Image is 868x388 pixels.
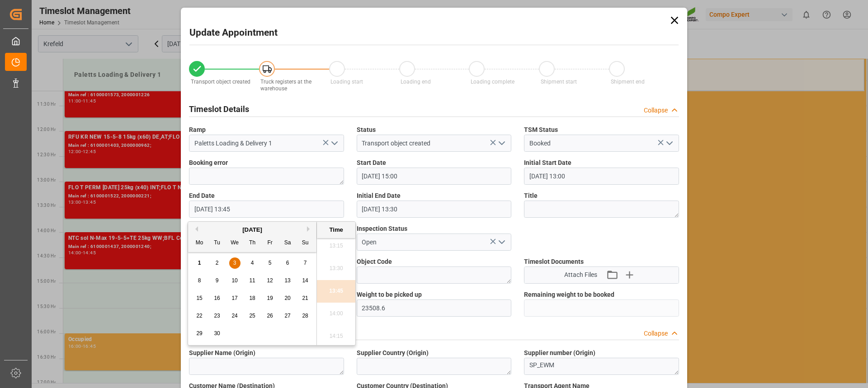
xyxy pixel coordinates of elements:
[229,238,241,249] div: We
[229,310,241,322] div: Choose Wednesday, September 24th, 2025
[194,328,205,339] div: Choose Monday, September 29th, 2025
[194,238,205,249] div: Mo
[644,329,668,338] div: Collapse
[524,168,679,185] input: DD.MM.YYYY HH:MM
[196,313,202,319] span: 22
[216,260,219,266] span: 2
[307,226,312,232] button: Next Month
[214,330,220,337] span: 30
[231,277,237,284] span: 10
[194,275,205,286] div: Choose Monday, September 8th, 2025
[264,293,276,304] div: Choose Friday, September 19th, 2025
[330,79,363,85] span: Loading start
[644,106,668,115] div: Collapse
[282,257,293,269] div: Choose Saturday, September 6th, 2025
[191,79,250,85] span: Transport object created
[357,290,422,299] span: Weight to be picked up
[194,310,205,322] div: Choose Monday, September 22nd, 2025
[495,235,508,249] button: open menu
[212,275,223,286] div: Choose Tuesday, September 9th, 2025
[212,257,223,269] div: Choose Tuesday, September 2nd, 2025
[247,238,258,249] div: Th
[357,135,512,152] input: Type to search/select
[524,158,571,168] span: Initial Start Date
[300,310,311,322] div: Choose Sunday, September 28th, 2025
[264,275,276,286] div: Choose Friday, September 12th, 2025
[284,313,290,319] span: 27
[524,290,614,299] span: Remaining weight to be booked
[300,238,311,249] div: Su
[189,201,344,218] input: DD.MM.YYYY HH:MM
[229,257,241,269] div: Choose Wednesday, September 3rd, 2025
[229,293,241,304] div: Choose Wednesday, September 17th, 2025
[249,277,255,284] span: 11
[194,293,205,304] div: Choose Monday, September 15th, 2025
[189,191,215,201] span: End Date
[357,348,429,358] span: Supplier Country (Origin)
[189,135,344,152] input: Type to search/select
[231,313,237,319] span: 24
[282,310,293,322] div: Choose Saturday, September 27th, 2025
[247,257,258,269] div: Choose Thursday, September 4th, 2025
[662,136,675,150] button: open menu
[302,313,308,319] span: 28
[284,277,290,284] span: 13
[249,313,255,319] span: 25
[267,295,273,301] span: 19
[189,26,278,40] h2: Update Appointment
[189,158,228,168] span: Booking error
[282,275,293,286] div: Choose Saturday, September 13th, 2025
[196,295,202,301] span: 15
[286,260,289,266] span: 6
[357,125,376,135] span: Status
[524,191,538,201] span: Title
[541,79,577,85] span: Shipment start
[231,295,237,301] span: 17
[260,79,311,92] span: Truck registers at the warehouse
[357,257,392,266] span: Object Code
[193,226,198,232] button: Previous Month
[495,136,508,150] button: open menu
[247,293,258,304] div: Choose Thursday, September 18th, 2025
[284,295,290,301] span: 20
[319,225,353,234] div: Time
[216,277,219,284] span: 9
[189,348,255,358] span: Supplier Name (Origin)
[357,168,512,185] input: DD.MM.YYYY HH:MM
[357,191,401,201] span: Initial End Date
[212,238,223,249] div: Tu
[198,277,201,284] span: 8
[264,257,276,269] div: Choose Friday, September 5th, 2025
[302,277,308,284] span: 14
[188,225,316,234] div: [DATE]
[611,79,645,85] span: Shipment end
[282,293,293,304] div: Choose Saturday, September 20th, 2025
[267,277,273,284] span: 12
[196,330,202,337] span: 29
[251,260,254,266] span: 4
[524,125,558,135] span: TSM Status
[471,79,514,85] span: Loading complete
[189,125,206,135] span: Ramp
[191,254,314,342] div: month 2025-09
[524,358,679,375] textarea: SP_EWM
[269,260,272,266] span: 5
[264,238,276,249] div: Fr
[247,310,258,322] div: Choose Thursday, September 25th, 2025
[401,79,431,85] span: Loading end
[282,238,293,249] div: Sa
[194,257,205,269] div: Choose Monday, September 1st, 2025
[524,257,584,266] span: Timeslot Documents
[327,136,340,150] button: open menu
[249,295,255,301] span: 18
[304,260,307,266] span: 7
[357,201,512,218] input: DD.MM.YYYY HH:MM
[300,257,311,269] div: Choose Sunday, September 7th, 2025
[564,270,597,280] span: Attach Files
[233,260,236,266] span: 3
[357,224,407,234] span: Inspection Status
[198,260,201,266] span: 1
[267,313,273,319] span: 26
[302,295,308,301] span: 21
[214,313,220,319] span: 23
